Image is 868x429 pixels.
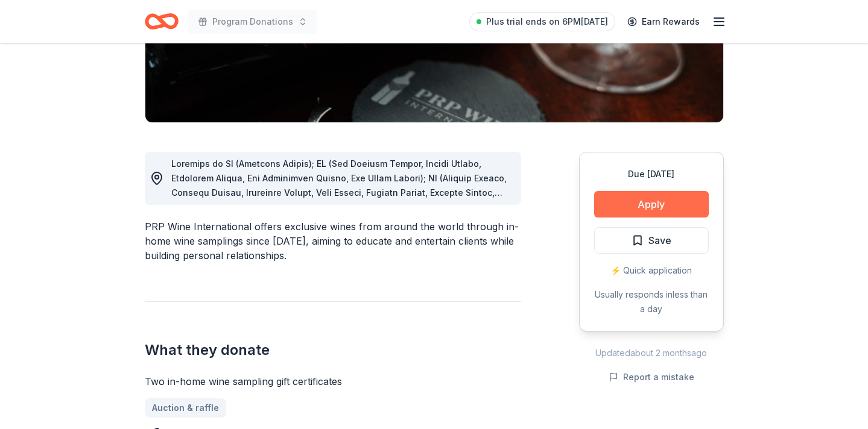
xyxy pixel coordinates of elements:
button: Report a mistake [609,370,694,384]
div: PRP Wine International offers exclusive wines from around the world through in-home wine sampling... [145,219,521,263]
a: Auction & raffle [145,398,226,418]
div: ⚡️ Quick application [594,263,709,278]
button: Save [594,227,709,254]
div: Due [DATE] [594,167,709,181]
span: Save [648,233,671,248]
a: Home [145,7,179,36]
div: Usually responds in less than a day [594,287,709,316]
div: Two in-home wine sampling gift certificates [145,374,521,389]
span: Plus trial ends on 6PM[DATE] [486,14,608,29]
div: Updated about 2 months ago [579,346,724,360]
button: Apply [594,191,709,218]
h2: What they donate [145,340,521,360]
a: Earn Rewards [620,11,707,33]
button: Program Donations [188,10,317,34]
span: Program Donations [212,14,293,29]
a: Plus trial ends on 6PM[DATE] [469,12,615,31]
